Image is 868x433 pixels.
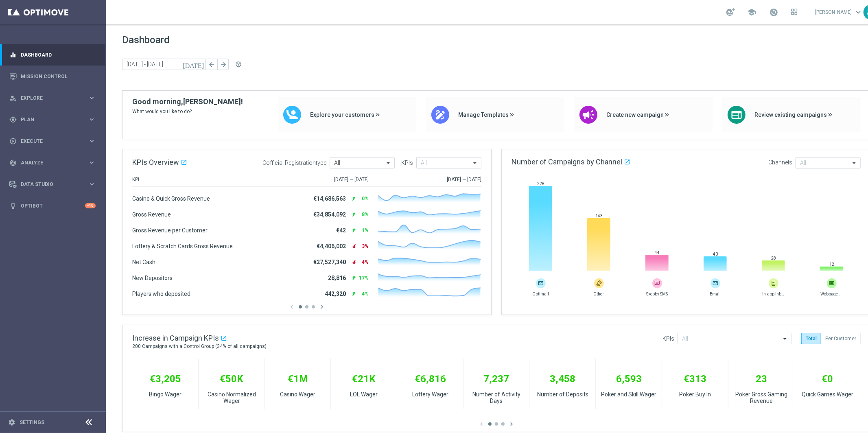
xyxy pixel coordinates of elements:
[9,94,17,102] i: person_search
[9,181,88,188] div: Data Studio
[814,6,864,18] a: [PERSON_NAME]keyboard_arrow_down
[9,95,96,101] button: person_search Explore keyboard_arrow_right
[9,202,17,210] i: lightbulb
[21,66,96,87] a: Mission Control
[9,52,96,58] button: equalizer Dashboard
[9,73,96,80] button: Mission Control
[9,195,96,216] div: Optibot
[9,116,96,123] button: gps_fixed Plan keyboard_arrow_right
[9,159,88,166] div: Analyze
[88,180,96,188] i: keyboard_arrow_right
[9,203,96,209] button: lightbulb Optibot +10
[21,182,88,187] span: Data Studio
[9,181,96,188] button: Data Studio keyboard_arrow_right
[85,203,96,208] div: +10
[9,116,17,123] i: gps_fixed
[21,117,88,122] span: Plan
[8,419,15,426] i: settings
[20,420,44,425] a: Settings
[21,44,96,66] a: Dashboard
[88,94,96,102] i: keyboard_arrow_right
[9,138,96,144] button: play_circle_outline Execute keyboard_arrow_right
[21,195,85,216] a: Optibot
[88,116,96,123] i: keyboard_arrow_right
[9,160,96,166] button: track_changes Analyze keyboard_arrow_right
[88,137,96,145] i: keyboard_arrow_right
[9,44,96,66] div: Dashboard
[9,138,17,145] i: play_circle_outline
[747,8,756,17] span: school
[9,138,88,145] div: Execute
[21,139,88,144] span: Execute
[9,159,17,166] i: track_changes
[854,8,863,17] span: keyboard_arrow_down
[21,96,88,101] span: Explore
[9,51,17,59] i: equalizer
[21,160,88,165] span: Analyze
[9,116,88,123] div: Plan
[88,159,96,166] i: keyboard_arrow_right
[9,94,88,102] div: Explore
[9,66,96,87] div: Mission Control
